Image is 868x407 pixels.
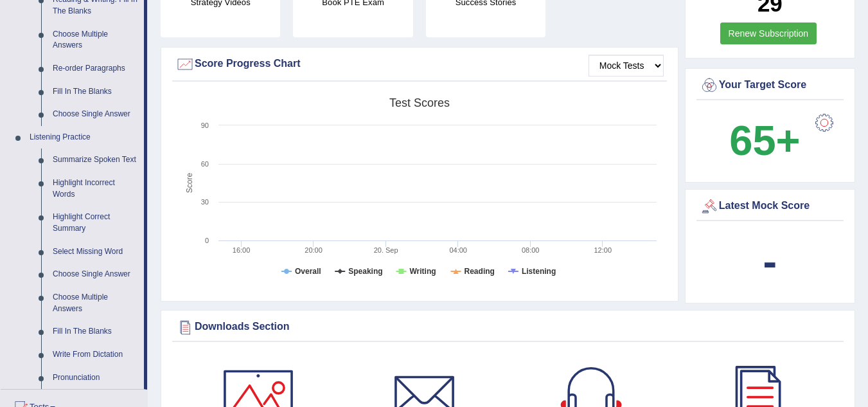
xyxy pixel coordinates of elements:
a: Choose Multiple Answers [47,23,144,57]
a: Choose Single Answer [47,103,144,126]
text: 90 [201,122,209,129]
div: Downloads Section [175,318,840,337]
a: Fill In The Blanks [47,80,144,104]
a: Select Missing Word [47,240,144,264]
a: Highlight Correct Summary [47,206,144,240]
div: Your Target Score [700,76,840,95]
text: 30 [201,198,209,206]
a: Choose Multiple Answers [47,286,144,320]
tspan: Score [185,173,194,194]
text: 04:00 [449,246,467,254]
text: 0 [205,237,209,244]
a: Highlight Incorrect Words [47,172,144,206]
tspan: Speaking [348,267,382,276]
a: Summarize Spoken Text [47,149,144,172]
text: 12:00 [594,246,612,254]
text: 16:00 [233,246,251,254]
tspan: Listening [522,267,556,276]
text: 60 [201,160,209,168]
div: Score Progress Chart [175,55,664,74]
a: Re-order Paragraphs [47,57,144,80]
a: Listening Practice [24,126,144,149]
tspan: Overall [295,267,321,276]
text: 20:00 [305,246,323,254]
a: Write From Dictation [47,343,144,366]
div: Latest Mock Score [700,197,840,216]
b: 65+ [729,117,800,164]
a: Pronunciation [47,366,144,390]
a: Renew Subscription [720,23,817,44]
b: - [763,238,777,285]
tspan: Reading [465,267,495,276]
a: Choose Single Answer [47,263,144,286]
tspan: Writing [409,267,436,276]
tspan: 20. Sep [374,246,398,254]
a: Fill In The Blanks [47,320,144,343]
tspan: Test scores [389,96,450,109]
text: 08:00 [522,246,540,254]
